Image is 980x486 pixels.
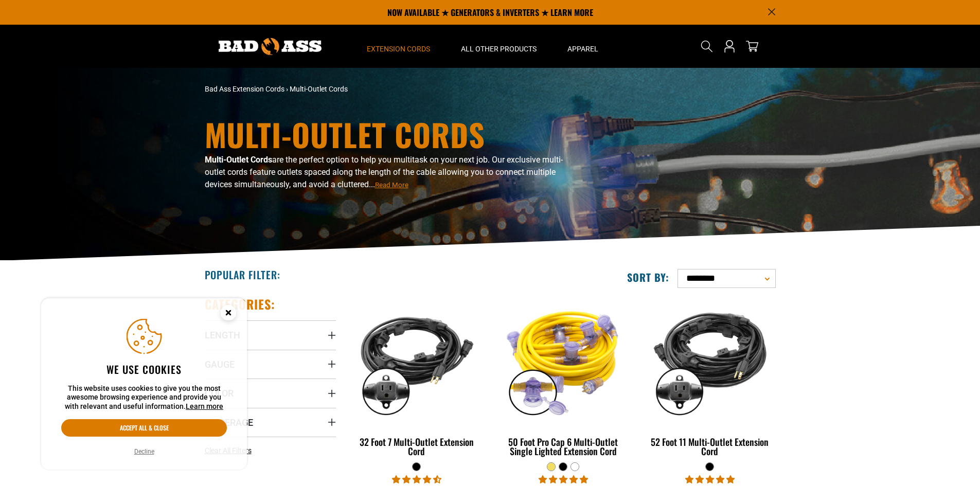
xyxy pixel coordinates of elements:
[61,363,227,376] h2: We use cookies
[205,350,336,379] summary: Gauge
[375,181,408,189] span: Read More
[205,320,336,349] summary: Length
[539,475,588,484] span: 4.80 stars
[61,419,227,437] button: Accept all & close
[205,155,563,189] span: are the perfect option to help you multitask on your next job. Our exclusive multi-outlet cords f...
[497,437,629,456] div: 50 Foot Pro Cap 6 Multi-Outlet Single Lighted Extension Cord
[205,408,336,437] summary: Amperage
[205,296,276,312] h2: Categories:
[497,296,629,462] a: yellow 50 Foot Pro Cap 6 Multi-Outlet Single Lighted Extension Cord
[205,84,580,95] nav: breadcrumbs
[131,446,157,457] button: Decline
[61,384,227,411] p: This website uses cookies to give you the most awesome browsing experience and provide you with r...
[567,44,598,53] span: Apparel
[446,25,552,68] summary: All Other Products
[351,296,483,462] a: black 32 Foot 7 Multi-Outlet Extension Cord
[351,437,483,456] div: 32 Foot 7 Multi-Outlet Extension Cord
[219,38,322,55] img: Bad Ass Extension Cords
[290,85,348,93] span: Multi-Outlet Cords
[205,119,580,150] h1: Multi-Outlet Cords
[645,301,775,420] img: black
[205,85,284,93] a: Bad Ass Extension Cords
[627,271,669,284] label: Sort by:
[552,25,614,68] summary: Apparel
[644,437,775,456] div: 52 Foot 11 Multi-Outlet Extension Cord
[352,301,482,420] img: black
[685,475,735,484] span: 4.95 stars
[205,155,272,165] b: Multi-Outlet Cords
[644,296,775,462] a: black 52 Foot 11 Multi-Outlet Extension Cord
[205,268,280,281] h2: Popular Filter:
[186,402,223,410] a: Learn more
[699,38,715,55] summary: Search
[205,379,336,407] summary: Color
[286,85,288,93] span: ›
[498,301,628,420] img: yellow
[392,475,441,484] span: 4.74 stars
[351,25,446,68] summary: Extension Cords
[461,44,537,53] span: All Other Products
[367,44,430,53] span: Extension Cords
[41,298,247,470] aside: Cookie Consent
